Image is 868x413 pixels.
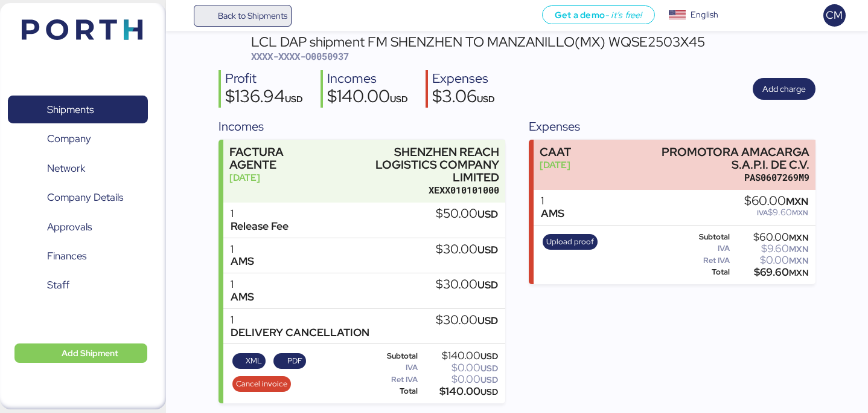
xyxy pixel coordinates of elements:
[789,255,808,266] span: MXN
[420,351,498,360] div: $140.00
[477,243,498,256] span: USD
[47,276,69,294] span: Staff
[546,235,594,249] span: Upload proof
[285,93,303,105] span: USD
[8,154,148,182] a: Network
[732,233,808,242] div: $60.00
[432,70,495,88] div: Expenses
[732,244,808,253] div: $9.60
[762,82,806,96] span: Add charge
[47,160,85,177] span: Network
[789,232,808,243] span: MXN
[14,343,147,363] button: Add Shipment
[757,208,768,218] span: IVA
[480,351,498,362] span: USD
[436,314,498,327] div: $30.00
[232,353,266,369] button: XML
[8,96,148,123] a: Shipments
[229,171,331,184] div: [DATE]
[231,255,254,268] div: AMS
[47,101,94,119] span: Shipments
[327,88,408,108] div: $140.00
[744,208,808,217] div: $9.60
[8,125,148,153] a: Company
[231,291,254,304] div: AMS
[231,314,369,327] div: 1
[480,374,498,385] span: USD
[529,117,815,135] div: Expenses
[273,353,306,369] button: PDF
[420,387,498,396] div: $140.00
[678,244,730,253] div: IVA
[691,8,718,21] div: English
[8,272,148,299] a: Staff
[218,8,287,23] span: Back to Shipments
[792,208,808,218] span: MXN
[477,278,498,291] span: USD
[194,5,292,27] a: Back to Shipments
[540,158,571,171] div: [DATE]
[8,242,148,270] a: Finances
[390,93,408,105] span: USD
[231,278,254,291] div: 1
[173,5,194,26] button: Menu
[246,354,262,368] span: XML
[287,354,302,368] span: PDF
[541,207,564,220] div: AMS
[477,93,495,105] span: USD
[648,171,809,184] div: PAS0607269M9
[251,50,349,62] span: XXXX-XXXX-O0050937
[678,268,730,276] div: Total
[231,327,369,339] div: DELIVERY CANCELLATION
[368,352,418,360] div: Subtotal
[432,88,495,108] div: $3.06
[540,146,571,158] div: CAAT
[436,243,498,256] div: $30.00
[47,218,92,236] span: Approvals
[231,243,254,256] div: 1
[231,207,289,220] div: 1
[368,363,418,372] div: IVA
[732,256,808,265] div: $0.00
[541,195,564,207] div: 1
[480,386,498,397] span: USD
[62,346,118,360] span: Add Shipment
[826,7,843,23] span: CM
[477,207,498,221] span: USD
[232,376,292,392] button: Cancel invoice
[337,146,499,184] div: SHENZHEN REACH LOGISTICS COMPANY LIMITED
[368,387,418,395] div: Total
[786,195,808,208] span: MXN
[8,184,148,212] a: Company Details
[219,117,505,135] div: Incomes
[420,375,498,384] div: $0.00
[225,88,303,108] div: $136.94
[229,146,331,171] div: FACTURA AGENTE
[47,247,86,265] span: Finances
[225,70,303,88] div: Profit
[477,314,498,327] span: USD
[251,35,705,48] div: LCL DAP shipment FM SHENZHEN TO MANZANILLO(MX) WQSE2503X45
[789,244,808,255] span: MXN
[231,220,289,233] div: Release Fee
[436,278,498,291] div: $30.00
[47,130,91,148] span: Company
[47,189,123,206] span: Company Details
[678,233,730,241] div: Subtotal
[236,377,287,391] span: Cancel invoice
[327,70,408,88] div: Incomes
[732,268,808,277] div: $69.60
[789,267,808,278] span: MXN
[744,195,808,208] div: $60.00
[753,78,815,100] button: Add charge
[480,363,498,374] span: USD
[543,234,598,250] button: Upload proof
[420,363,498,372] div: $0.00
[8,213,148,241] a: Approvals
[337,184,499,197] div: XEXX010101000
[436,207,498,221] div: $50.00
[648,146,809,171] div: PROMOTORA AMACARGA S.A.P.I. DE C.V.
[368,376,418,384] div: Ret IVA
[678,256,730,265] div: Ret IVA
